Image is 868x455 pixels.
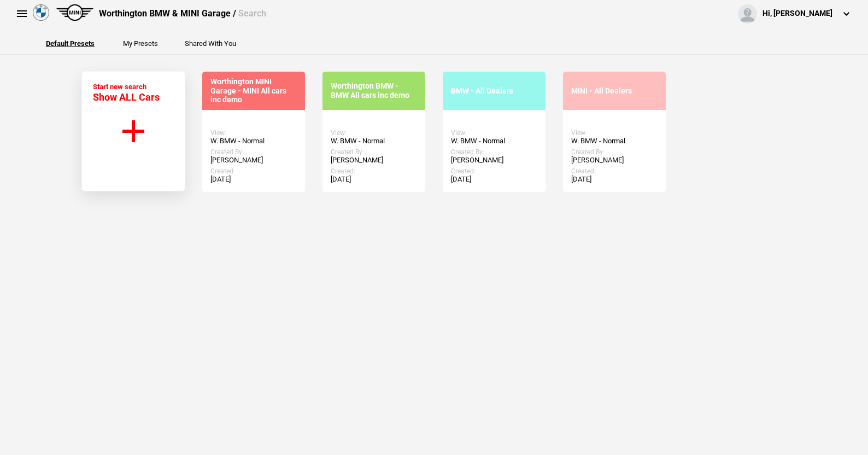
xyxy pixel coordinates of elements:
[571,137,658,145] div: W. BMW - Normal
[93,83,160,103] div: Start new search
[210,148,297,156] div: Created By:
[81,71,185,191] button: Start new search Show ALL Cars
[451,167,537,175] div: Created:
[99,8,266,20] div: Worthington BMW & MINI Garage /
[46,40,95,47] button: Default Presets
[123,40,158,47] button: My Presets
[571,156,658,165] div: [PERSON_NAME]
[331,156,417,165] div: [PERSON_NAME]
[451,148,537,156] div: Created By:
[571,167,658,175] div: Created:
[93,91,160,103] span: Show ALL Cars
[451,86,537,96] div: BMW - All Dealers
[210,167,297,175] div: Created:
[451,156,537,165] div: [PERSON_NAME]
[571,86,658,96] div: MINI - All Dealers
[238,8,266,19] span: Search
[210,129,297,137] div: View:
[210,77,297,104] div: Worthington MINI Garage - MINI All cars inc demo
[331,167,417,175] div: Created:
[571,148,658,156] div: Created By:
[331,137,417,145] div: W. BMW - Normal
[331,81,417,100] div: Worthington BMW - BMW All cars inc demo
[185,40,236,47] button: Shared With You
[56,4,93,21] img: mini.png
[331,175,417,184] div: [DATE]
[571,129,658,137] div: View:
[210,175,297,184] div: [DATE]
[210,137,297,145] div: W. BMW - Normal
[571,175,658,184] div: [DATE]
[33,4,49,21] img: bmw.png
[451,175,537,184] div: [DATE]
[451,137,537,145] div: W. BMW - Normal
[331,129,417,137] div: View:
[331,148,417,156] div: Created By:
[451,129,537,137] div: View:
[763,8,832,19] div: Hi, [PERSON_NAME]
[210,156,297,165] div: [PERSON_NAME]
